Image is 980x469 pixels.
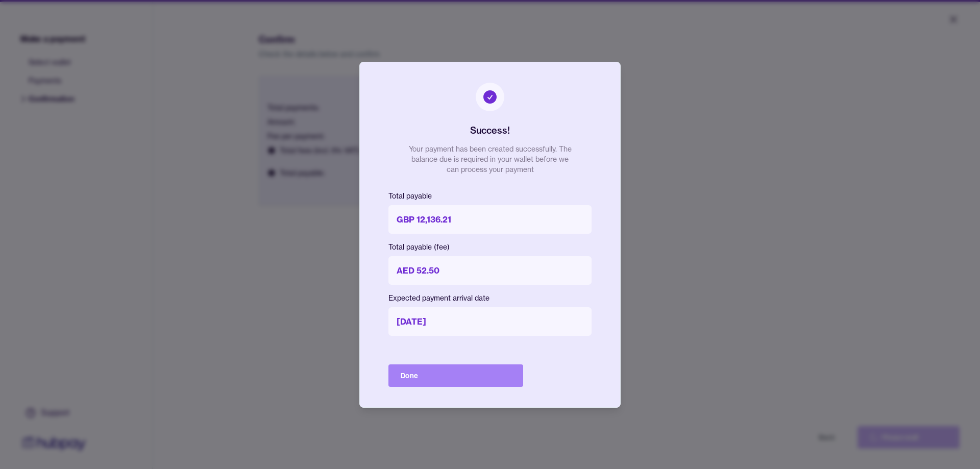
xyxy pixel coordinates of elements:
button: Done [388,364,523,387]
p: Your payment has been created successfully. The balance due is required in your wallet before we ... [408,144,572,175]
p: GBP 12,136.21 [388,205,592,234]
p: Total payable [388,191,592,201]
p: Total payable (fee) [388,242,592,252]
p: [DATE] [388,307,592,336]
p: Expected payment arrival date [388,293,592,303]
h2: Success! [470,124,510,138]
p: AED 52.50 [388,256,592,285]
